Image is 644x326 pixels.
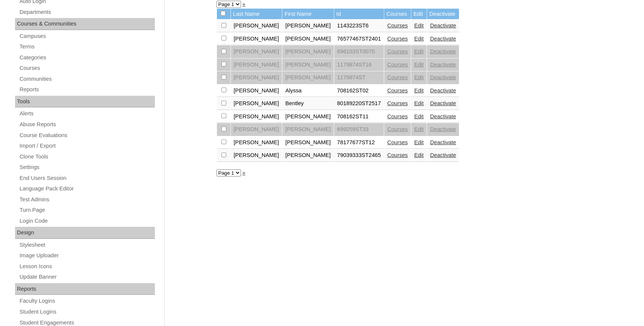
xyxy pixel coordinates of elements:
a: Edit [414,100,424,106]
td: 1179874ST [334,71,384,84]
td: 79039333ST2465 [334,149,384,162]
td: [PERSON_NAME] [282,59,334,71]
a: Courses [387,48,408,54]
a: Turn Page [19,205,155,215]
a: Courses [387,126,408,132]
a: Communities [19,74,155,84]
a: Deactivate [430,88,456,94]
td: [PERSON_NAME] [282,33,334,45]
a: Courses [387,152,408,158]
a: Edit [414,36,424,42]
a: Deactivate [430,23,456,29]
td: [PERSON_NAME] [282,20,334,32]
div: Design [15,227,155,239]
td: Id [334,9,384,20]
a: » [242,1,245,7]
a: Courses [387,100,408,106]
td: [PERSON_NAME] [231,45,282,58]
td: [PERSON_NAME] [282,45,334,58]
a: Terms [19,42,155,51]
a: Deactivate [430,48,456,54]
a: Edit [414,23,424,29]
td: [PERSON_NAME] [231,136,282,149]
td: [PERSON_NAME] [231,85,282,97]
td: 708162ST11 [334,110,384,123]
td: [PERSON_NAME] [231,110,282,123]
a: Deactivate [430,113,456,119]
a: Edit [414,48,424,54]
a: Deactivate [430,139,456,145]
a: Departments [19,8,155,17]
a: Edit [414,113,424,119]
a: » [242,170,245,176]
td: 696103ST0070 [334,45,384,58]
td: Last Name [231,9,282,20]
td: 80189220ST2517 [334,97,384,110]
a: Faculty Logins [19,296,155,306]
td: [PERSON_NAME] [231,33,282,45]
a: Settings [19,163,155,172]
td: [PERSON_NAME] [231,149,282,162]
td: [PERSON_NAME] [231,20,282,32]
a: Deactivate [430,152,456,158]
td: 699259ST33 [334,123,384,136]
td: [PERSON_NAME] [282,149,334,162]
a: Edit [414,62,424,68]
td: 1179874ST16 [334,59,384,71]
a: Deactivate [430,126,456,132]
td: [PERSON_NAME] [282,123,334,136]
a: Courses [387,88,408,94]
td: Courses [384,9,411,20]
td: [PERSON_NAME] [231,123,282,136]
a: Student Logins [19,307,155,317]
a: Deactivate [430,100,456,106]
a: Deactivate [430,62,456,68]
td: 78177677ST12 [334,136,384,149]
a: Test Admins [19,195,155,204]
a: Clone Tools [19,152,155,161]
a: Course Evaluations [19,131,155,140]
a: Courses [387,23,408,29]
td: [PERSON_NAME] [231,59,282,71]
a: Deactivate [430,36,456,42]
td: [PERSON_NAME] [282,110,334,123]
td: Edit [411,9,427,20]
a: Courses [387,36,408,42]
a: Update Banner [19,272,155,282]
a: Abuse Reports [19,120,155,129]
a: Lesson Icons [19,262,155,271]
a: Courses [387,74,408,80]
a: Import / Export [19,141,155,151]
a: Deactivate [430,74,456,80]
td: Alyssa [282,85,334,97]
div: Tools [15,96,155,108]
td: 1143223ST6 [334,20,384,32]
td: First Name [282,9,334,20]
td: Deactivate [427,9,459,20]
a: Language Pack Editor [19,184,155,193]
td: [PERSON_NAME] [231,97,282,110]
a: Edit [414,152,424,158]
a: Edit [414,139,424,145]
td: [PERSON_NAME] [231,71,282,84]
td: Bentley [282,97,334,110]
td: 708162ST02 [334,85,384,97]
a: Courses [387,62,408,68]
div: Reports [15,283,155,295]
td: 76577467ST2401 [334,33,384,45]
a: Courses [387,113,408,119]
td: [PERSON_NAME] [282,136,334,149]
a: Stylesheet [19,240,155,250]
td: [PERSON_NAME] [282,71,334,84]
a: Edit [414,126,424,132]
a: Image Uploader [19,251,155,260]
a: Campuses [19,32,155,41]
a: Edit [414,74,424,80]
a: Courses [387,139,408,145]
a: Courses [19,63,155,73]
a: Edit [414,88,424,94]
a: Categories [19,53,155,62]
a: Reports [19,85,155,94]
a: Login Code [19,216,155,226]
a: Alerts [19,109,155,118]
